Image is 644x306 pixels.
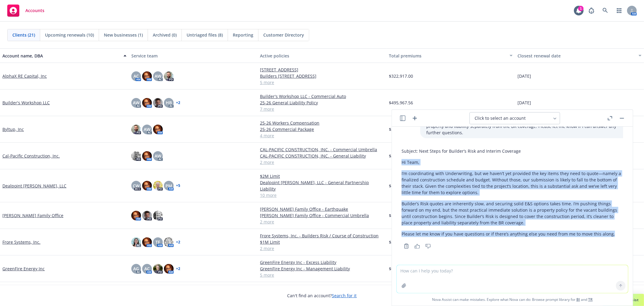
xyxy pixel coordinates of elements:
[389,212,413,219] span: $170,658.00
[133,73,139,79] span: AC
[402,170,623,196] p: I’m coordinating with Underwriting, but we haven’t yet provided the key items they need to quote—...
[25,8,44,13] span: Accounts
[588,297,593,302] a: TR
[260,153,384,159] a: CAL-PACIFIC CONSTRUCTION, INC. - General Liability
[131,211,141,220] img: photo
[260,93,384,99] a: Builder's Workshop LLC - Commercial Auto
[5,2,47,19] a: Accounts
[144,126,150,132] span: AW
[153,98,163,108] img: photo
[142,71,152,81] img: photo
[402,148,623,154] p: Subject: Next Steps for Builder’s Risk and Interim Coverage
[45,32,94,38] span: Upcoming renewals (10)
[386,48,515,63] button: Total premiums
[131,125,141,134] img: photo
[260,79,384,86] a: 5 more
[389,183,417,189] span: $1,019,703.00
[517,99,531,106] span: [DATE]
[133,183,139,189] span: CW
[155,73,161,79] span: AW
[133,99,139,106] span: AW
[287,292,357,299] span: Can't find an account?
[260,219,384,225] a: 2 more
[394,293,630,306] span: Nova Assist can make mistakes. Explore what Nova can do: Browse prompt library for and
[260,73,384,79] a: Builders [STREET_ADDRESS]
[164,237,174,247] img: photo
[404,243,409,249] svg: Copy to clipboard
[260,239,384,245] a: $1M Limit
[133,265,139,272] span: AG
[131,151,141,161] img: photo
[187,32,223,38] span: Untriaged files (8)
[166,99,172,106] span: HB
[260,132,384,139] a: 4 more
[144,265,150,272] span: AC
[260,233,384,239] a: Frore Systems, Inc. - Builders Risk / Course of Construction
[142,151,152,161] img: photo
[613,5,625,17] a: Switch app
[389,73,413,79] span: $322,917.00
[176,267,180,271] a: + 2
[260,159,384,165] a: 2 more
[155,239,160,245] span: TF
[260,67,384,73] a: [STREET_ADDRESS]
[402,159,623,165] p: Hi Team,
[142,211,152,220] img: photo
[165,183,172,189] span: PM
[2,126,24,132] a: Byltup, Inc
[423,242,433,250] button: Thumbs down
[176,184,180,187] a: + 5
[515,48,644,63] button: Closest renewal date
[517,73,531,79] span: [DATE]
[469,112,560,124] button: Click to select an account
[153,264,163,274] img: photo
[104,32,143,38] span: New businesses (1)
[131,53,255,59] div: Service team
[260,146,384,153] a: CAL-PACIFIC CONSTRUCTION, INC. - Commercial Umbrella
[263,32,304,38] span: Customer Directory
[585,5,598,17] a: Report a Bug
[129,48,258,63] button: Service team
[260,265,384,272] a: GreenFire Energy Inc - Management Liability
[2,183,66,189] a: Dealpoint [PERSON_NAME], LLC
[260,99,384,106] a: 25-26 General Liability Policy
[2,99,50,106] a: Builder's Workshop LLC
[402,200,623,226] p: Builder’s Risk quotes are inherently slow, and securing solid E&S options takes time. I’m pushing...
[2,212,63,219] a: [PERSON_NAME] Family Office
[389,99,413,106] span: $495,967.56
[576,297,580,302] a: BI
[131,237,141,247] img: photo
[142,98,152,108] img: photo
[389,53,506,59] div: Total premiums
[176,101,180,105] a: + 2
[389,153,413,159] span: $219,865.00
[260,120,384,126] a: 25-26 Workers Compensation
[258,48,386,63] button: Active policies
[599,5,611,17] a: Search
[2,53,120,59] div: Account name, DBA
[155,153,161,159] span: AW
[176,240,180,244] a: + 2
[260,272,384,278] a: 5 more
[2,265,45,272] a: GreenFire Energy Inc
[2,73,47,79] a: AlphaX RE Capital, Inc
[332,293,357,298] a: Search for it
[260,245,384,252] a: 2 more
[153,32,177,38] span: Archived (0)
[389,126,413,132] span: $397,951.45
[2,153,60,159] a: Cal-Pacific Construction, Inc.
[260,179,384,192] a: Dealpoint [PERSON_NAME], LLC - General Partnership Liability
[153,211,163,220] img: photo
[389,265,411,272] span: $99,937.00
[260,173,384,179] a: $2M Limit
[517,53,635,59] div: Closest renewal date
[260,53,384,59] div: Active policies
[12,32,35,38] span: Clients (21)
[142,181,152,190] img: photo
[260,126,384,132] a: 25-26 Commercial Package
[142,237,152,247] img: photo
[260,192,384,198] a: 10 more
[164,71,174,81] img: photo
